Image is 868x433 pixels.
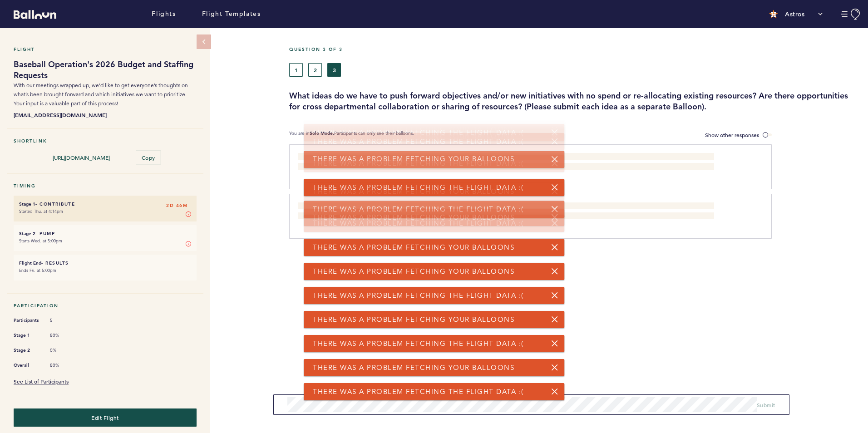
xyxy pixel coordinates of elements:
[304,118,564,135] div: There was a problem fetching your balloons
[19,208,63,214] time: Started Thu. at 4:14pm
[298,203,688,220] span: I'd really want to explore what TruMedia does for us before we invest. We prioritize a lot of our...
[298,154,701,170] span: I bet there are individuals out there who can be a primary defensive coach and a second hitting c...
[304,114,564,131] div: There was a problem fetching the flight data :(
[304,335,564,352] div: There was a problem fetching the flight data :(
[304,239,564,256] div: There was a problem fetching your balloons
[308,63,322,77] button: 2
[757,401,775,408] span: Submit
[304,263,564,280] div: There was a problem fetching your balloons
[19,267,56,273] time: Ends Fri. at 5:00pm
[7,9,56,19] a: Balloon
[19,260,191,266] h6: - Results
[14,46,197,52] h5: Flight
[50,347,77,354] span: 0%
[19,238,62,244] time: Starts Wed. at 5:00pm
[19,260,41,266] small: Flight End
[14,138,197,144] h5: Shortlink
[289,90,861,112] h3: What ideas do we have to push forward objectives and/or new initiatives with no spend or re-alloc...
[14,110,197,119] b: [EMAIL_ADDRESS][DOMAIN_NAME]
[14,303,197,309] h5: Participation
[304,179,564,196] div: There was a problem fetching the flight data :(
[705,131,759,138] span: Show other responses
[304,151,564,168] div: There was a problem fetching your balloons
[14,378,69,385] a: See List of Participants
[304,215,564,232] div: There was a problem fetching the flight data :(
[14,59,197,81] h1: Baseball Operation's 2026 Budget and Staffing Requests
[14,408,197,427] button: Edit Flight
[14,183,197,189] h5: Timing
[841,9,861,20] button: Manage Account
[19,201,191,207] h6: - Contribute
[19,201,35,207] small: Stage 1
[304,115,564,133] div: There was a problem fetching your balloons
[50,317,77,324] span: 5
[764,5,827,23] button: Astros
[14,10,56,19] svg: Balloon
[304,183,564,200] div: There was a problem fetching your balloons
[14,361,41,370] span: Overall
[152,9,176,19] a: Flights
[304,127,564,144] div: There was a problem fetching your balloons
[202,9,261,19] a: Flight Templates
[304,113,564,130] div: There was a problem fetching your balloons
[304,121,564,138] div: There was a problem fetching your balloons
[289,63,303,77] button: 1
[14,331,41,340] span: Stage 1
[289,130,414,140] p: You are in Participants can only see their balloons.
[304,359,564,376] div: There was a problem fetching your balloons
[304,126,564,143] div: There was a problem fetching the flight data :(
[757,400,775,409] button: Submit
[304,119,564,137] div: There was a problem fetching the flight data :(
[136,151,161,164] button: Copy
[304,311,564,328] div: There was a problem fetching your balloons
[304,124,564,141] div: There was a problem fetching the flight data :(
[304,129,564,146] div: There was a problem fetching your balloons
[785,10,804,19] p: Astros
[91,414,119,421] span: Edit Flight
[304,201,564,218] div: There was a problem fetching the flight data :(
[50,332,77,339] span: 80%
[50,362,77,369] span: 80%
[304,287,564,304] div: There was a problem fetching the flight data :(
[14,316,41,325] span: Participants
[14,346,41,355] span: Stage 2
[304,117,564,134] div: There was a problem fetching the flight data :(
[304,155,564,172] div: There was a problem fetching the flight data :(
[19,231,191,236] h6: - Pump
[304,209,564,226] div: There was a problem fetching your balloons
[304,383,564,400] div: There was a problem fetching the flight data :(
[327,63,341,77] button: 3
[304,133,564,150] div: There was a problem fetching the flight data :(
[289,46,861,52] h5: Question 3 of 3
[166,201,187,210] span: 2D 46M
[142,154,155,161] span: Copy
[19,231,35,236] small: Stage 2
[14,82,188,107] span: With our meetings wrapped up, we’d like to get everyone’s thoughts on what’s been brought forward...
